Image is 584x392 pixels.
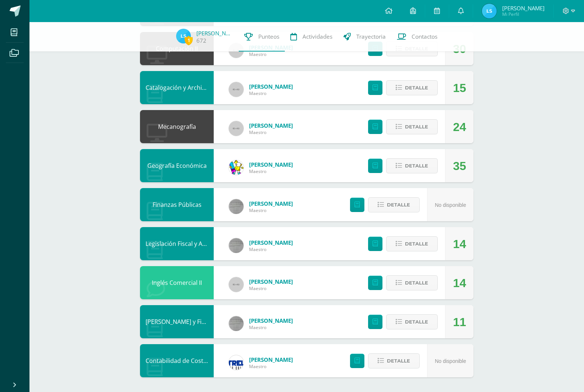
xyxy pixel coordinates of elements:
[249,207,293,213] span: Maestro
[405,81,428,95] span: Detalle
[391,22,443,52] a: Contactos
[196,37,206,45] a: 672
[387,198,410,212] span: Detalle
[229,82,244,97] img: 60x60
[229,238,244,253] img: e19de770cdd1a4b93e9fa62cceb1f9cc.png
[405,276,428,290] span: Detalle
[249,317,293,324] span: [PERSON_NAME]
[249,83,293,90] span: [PERSON_NAME]
[229,277,244,292] img: 60x60
[229,121,244,136] img: 60x60
[435,202,466,208] span: No disponible
[140,71,214,104] div: Catalogación y Archivo
[249,51,293,57] span: Maestro
[405,120,428,134] span: Detalle
[140,149,214,182] div: Geografía Económica
[405,315,428,329] span: Detalle
[412,33,437,40] span: Contactos
[386,275,438,290] button: Detalle
[249,239,293,246] span: [PERSON_NAME]
[249,285,293,292] span: Maestro
[249,356,293,363] span: [PERSON_NAME]
[229,160,244,175] img: 0a0ea9c6794447c8c826585ed3b589a1.png
[140,110,214,143] div: Mecanografía
[368,197,420,212] button: Detalle
[453,306,466,339] div: 11
[140,305,214,338] div: Cálculo Mercantil y Financiero
[249,324,293,331] span: Maestro
[303,33,332,40] span: Actividades
[386,314,438,329] button: Detalle
[338,22,391,52] a: Trayectoria
[405,237,428,251] span: Detalle
[386,119,438,134] button: Detalle
[140,344,214,377] div: Contabilidad de Costos
[229,199,244,214] img: e19de770cdd1a4b93e9fa62cceb1f9cc.png
[196,29,233,37] a: [PERSON_NAME]
[453,110,466,144] div: 24
[482,4,497,18] img: 8809868601ad6c95fdc6c2e15b04207a.png
[229,355,244,370] img: 44e186c3ba6d16a07d6f99a01580e26b.png
[140,266,214,299] div: Inglés Comercial II
[249,246,293,252] span: Maestro
[356,33,386,40] span: Trayectoria
[368,353,420,368] button: Detalle
[453,149,466,183] div: 35
[140,188,214,221] div: Finanzas Públicas
[405,159,428,173] span: Detalle
[140,227,214,260] div: Legislación Fiscal y Aduanal
[386,158,438,173] button: Detalle
[249,168,293,174] span: Maestro
[285,22,338,52] a: Actividades
[435,358,466,364] span: No disponible
[249,161,293,168] span: [PERSON_NAME]
[249,90,293,96] span: Maestro
[387,354,410,368] span: Detalle
[502,4,545,12] span: [PERSON_NAME]
[239,22,285,52] a: Punteos
[453,71,466,105] div: 15
[453,266,466,300] div: 14
[386,236,438,251] button: Detalle
[249,122,293,129] span: [PERSON_NAME]
[258,33,279,40] span: Punteos
[249,363,293,370] span: Maestro
[249,278,293,285] span: [PERSON_NAME]
[229,316,244,331] img: e19de770cdd1a4b93e9fa62cceb1f9cc.png
[386,80,438,95] button: Detalle
[453,227,466,261] div: 14
[249,200,293,207] span: [PERSON_NAME]
[249,129,293,135] span: Maestro
[176,29,191,43] img: 8809868601ad6c95fdc6c2e15b04207a.png
[185,36,193,45] span: 1
[502,11,545,17] span: Mi Perfil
